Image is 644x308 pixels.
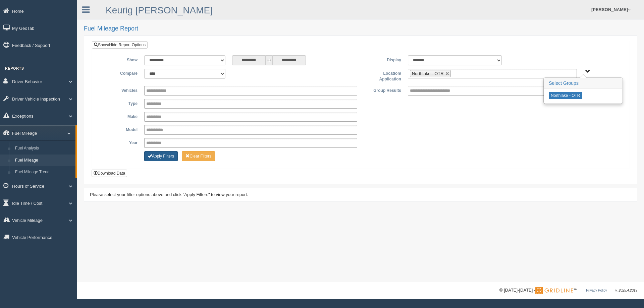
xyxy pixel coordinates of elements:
[535,287,573,294] img: Gridline
[90,192,248,197] span: Please select your filter options above and click "Apply Filters" to view your report.
[361,55,405,63] label: Display
[144,151,178,161] button: Change Filter Options
[84,25,637,32] h2: Fuel Mileage Report
[92,170,127,177] button: Download Data
[97,125,141,133] label: Model
[106,5,213,15] a: Keurig [PERSON_NAME]
[12,155,75,167] a: Fuel Mileage
[97,55,141,63] label: Show
[182,151,215,161] button: Change Filter Options
[12,142,75,155] a: Fuel Analysis
[361,86,405,94] label: Group Results
[97,138,141,146] label: Year
[97,86,141,94] label: Vehicles
[499,287,637,294] div: © [DATE]-[DATE] - ™
[92,41,148,49] a: Show/Hide Report Options
[615,289,637,292] span: v. 2025.4.2019
[361,69,405,82] label: Location/ Application
[97,99,141,107] label: Type
[412,71,444,76] span: Northlake - OTR
[586,289,607,292] a: Privacy Policy
[266,55,272,65] span: to
[544,78,622,89] h3: Select Groups
[12,166,75,178] a: Fuel Mileage Trend
[97,112,141,120] label: Make
[549,92,582,99] button: Northlake - OTR
[97,69,141,77] label: Compare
